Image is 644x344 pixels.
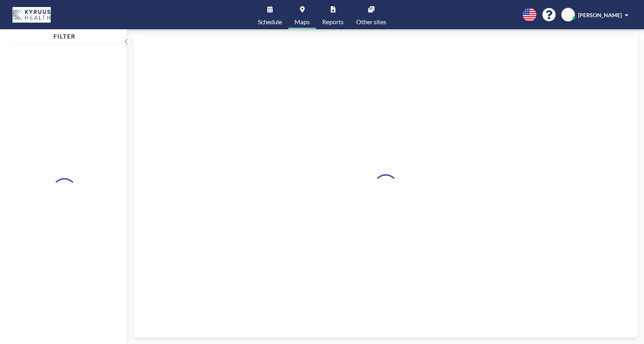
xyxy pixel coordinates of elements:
img: organization-logo [12,7,51,23]
span: Reports [322,19,344,25]
span: Other sites [356,19,386,25]
span: SS [565,11,571,18]
h4: FILTER [9,29,119,40]
span: Schedule [258,19,282,25]
span: [PERSON_NAME] [578,12,622,18]
span: Maps [295,19,310,25]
